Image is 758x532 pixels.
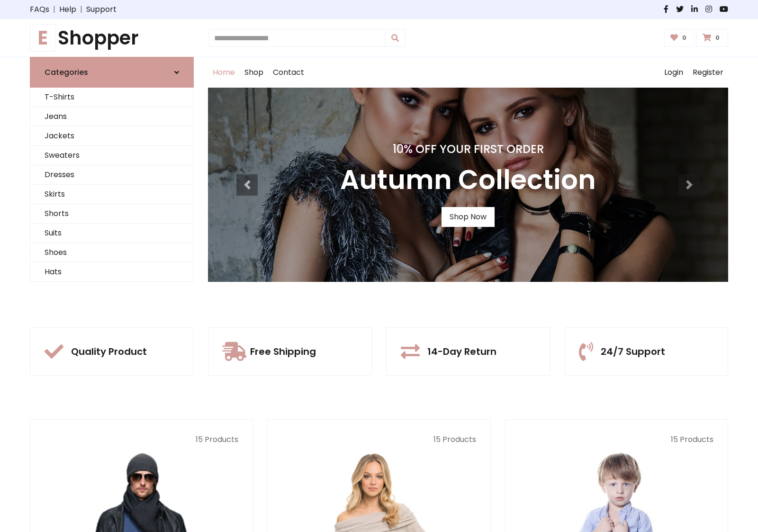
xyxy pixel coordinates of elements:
a: Help [59,4,76,15]
a: Login [659,57,688,88]
a: Jackets [30,126,193,146]
h3: Autumn Collection [340,164,596,196]
a: 0 [664,29,695,47]
p: 15 Products [282,434,476,445]
span: | [49,4,59,15]
h5: 24/7 Support [601,346,665,357]
a: Shoes [30,243,193,262]
a: Shop Now [442,207,495,227]
h1: Shopper [30,27,194,49]
a: Sweaters [30,146,193,165]
a: Shop [240,57,268,88]
a: Jeans [30,107,193,126]
a: T-Shirts [30,88,193,107]
a: Contact [268,57,309,88]
span: | [76,4,86,15]
h6: Categories [45,68,88,77]
a: 0 [696,29,728,47]
a: Hats [30,262,193,282]
a: Skirts [30,185,193,204]
h5: 14-Day Return [427,346,496,357]
a: Dresses [30,165,193,185]
p: 15 Products [520,434,713,445]
a: Support [86,4,117,15]
span: 0 [680,34,689,42]
a: Categories [30,57,194,88]
span: 0 [713,34,722,42]
h5: Free Shipping [250,346,316,357]
a: Register [688,57,728,88]
a: Home [208,57,240,88]
h5: Quality Product [71,346,147,357]
a: Suits [30,224,193,243]
a: FAQs [30,4,49,15]
span: E [30,24,56,52]
a: EShopper [30,27,194,49]
p: 15 Products [45,434,238,445]
a: Shorts [30,204,193,224]
h4: 10% Off Your First Order [340,143,596,156]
